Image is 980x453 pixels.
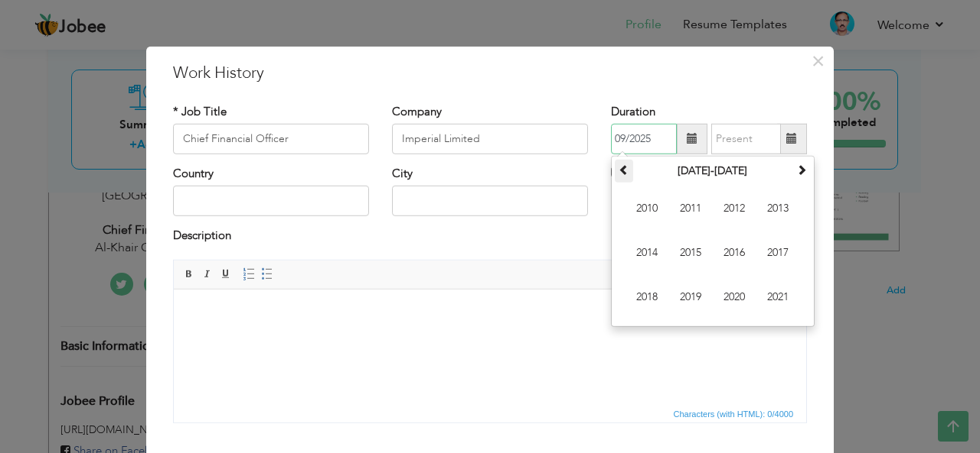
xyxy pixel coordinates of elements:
span: 2016 [714,232,755,273]
label: Country [173,166,214,182]
span: Previous Decade [619,164,629,175]
label: Description [173,228,231,244]
span: 2018 [626,277,668,318]
span: 2010 [626,188,668,229]
span: 2020 [714,277,755,318]
a: Underline [217,266,234,283]
span: 2021 [757,277,799,318]
label: * Job Title [173,103,227,119]
button: Close [805,48,830,73]
a: Insert/Remove Numbered List [240,266,257,283]
a: Bold [181,266,198,283]
span: 2011 [670,188,711,229]
input: Present [711,124,781,154]
a: Italic [199,266,216,283]
label: Company [392,103,442,119]
span: 2013 [757,188,799,229]
span: Next Decade [796,164,807,175]
span: 2015 [670,232,711,273]
label: Duration [611,103,655,119]
span: × [812,47,825,74]
span: Characters (with HTML): 0/4000 [671,407,797,421]
span: 2017 [757,232,799,273]
h3: Work History [173,61,807,84]
div: Statistics [671,407,799,421]
iframe: Rich Text Editor, workEditor [174,290,806,404]
span: 2012 [714,188,755,229]
th: Select Decade [633,160,792,183]
span: 2019 [670,277,711,318]
label: City [392,166,413,182]
input: From [611,124,677,154]
a: Insert/Remove Bulleted List [259,266,276,283]
span: 2014 [626,232,668,273]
